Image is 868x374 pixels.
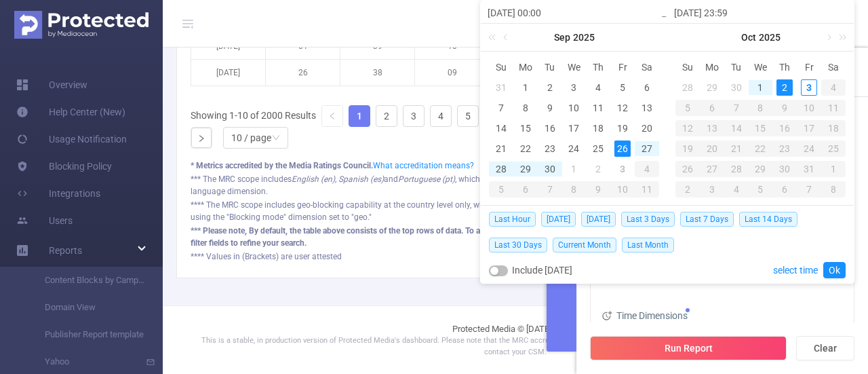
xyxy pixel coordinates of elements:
[486,24,503,51] a: Last year (Control + left)
[724,98,749,118] td: October 7, 2025
[538,98,562,118] td: September 9, 2025
[772,57,797,77] th: Thu
[542,141,558,157] div: 23
[489,238,547,253] span: Last 30 Days
[772,61,797,73] span: Th
[679,79,696,96] div: 28
[27,267,146,294] a: Content Blocks by Campaign
[398,174,455,184] i: Portuguese (pt)
[700,98,724,118] td: October 6, 2025
[586,138,610,159] td: September 25, 2025
[538,57,562,77] th: Tue
[822,24,834,51] a: Next month (PageDown)
[191,225,561,249] div: *** Please note, By default, the table above consists of the top rows of data. To access all data...
[542,79,558,96] div: 2
[541,212,576,227] span: [DATE]
[601,310,688,321] span: Time Dimensions
[675,118,700,138] td: October 12, 2025
[566,141,582,157] div: 24
[566,79,582,96] div: 3
[493,161,509,177] div: 28
[724,77,749,98] td: September 30, 2025
[431,106,451,126] a: 4
[458,106,478,126] a: 5
[553,24,572,51] a: Sep
[821,79,846,96] div: 4
[610,61,635,73] span: Fr
[231,128,271,148] div: 10 / page
[797,98,821,118] td: October 10, 2025
[292,174,384,184] i: English (en), Spanish (es)
[489,77,513,98] td: August 31, 2025
[740,24,757,51] a: Oct
[586,118,610,138] td: September 18, 2025
[749,161,773,177] div: 29
[772,77,797,98] td: October 2, 2025
[724,179,749,200] td: November 4, 2025
[772,159,797,179] td: October 30, 2025
[553,238,616,253] span: Current Month
[821,179,846,200] td: November 8, 2025
[272,134,280,143] i: icon: down
[675,138,700,159] td: October 19, 2025
[724,100,749,116] div: 7
[349,105,370,127] li: 1
[639,141,655,157] div: 27
[562,77,587,98] td: September 3, 2025
[403,106,424,126] a: 3
[562,57,587,77] th: Wed
[191,60,265,86] p: [DATE]
[610,181,635,198] div: 10
[772,100,797,116] div: 9
[728,79,745,96] div: 30
[772,161,797,177] div: 30
[675,181,700,198] div: 2
[586,98,610,118] td: September 11, 2025
[797,159,821,179] td: October 31, 2025
[821,138,846,159] td: October 25, 2025
[16,207,73,234] a: Users
[635,61,659,73] span: Sa
[724,120,749,136] div: 14
[191,127,212,149] li: Next Page
[635,181,659,198] div: 11
[674,5,847,21] input: End date
[821,159,846,179] td: November 1, 2025
[493,79,509,96] div: 31
[675,179,700,200] td: November 2, 2025
[773,257,818,283] a: select time
[16,153,112,180] a: Blocking Policy
[517,100,534,116] div: 8
[700,61,724,73] span: Mo
[797,181,821,198] div: 7
[724,57,749,77] th: Tue
[739,212,797,227] span: Last 14 Days
[724,181,749,198] div: 4
[14,11,149,39] img: Protected Media
[586,77,610,98] td: September 4, 2025
[797,61,821,73] span: Fr
[772,98,797,118] td: October 9, 2025
[590,79,606,96] div: 4
[457,105,479,127] li: 5
[489,57,513,77] th: Sun
[704,79,720,96] div: 29
[513,159,538,179] td: September 29, 2025
[197,335,834,358] p: This is a stable, in production version of Protected Media's dashboard. Please note that the MRC ...
[749,118,773,138] td: October 15, 2025
[376,105,397,127] li: 2
[797,100,821,116] div: 10
[590,336,787,360] button: Run Report
[197,134,205,143] i: icon: right
[610,57,635,77] th: Fri
[321,105,343,127] li: Previous Page
[430,105,452,127] li: 4
[538,181,562,198] div: 7
[16,180,100,207] a: Integrations
[415,60,489,86] p: 09
[821,77,846,98] td: October 4, 2025
[517,120,534,136] div: 15
[489,98,513,118] td: September 7, 2025
[797,120,821,136] div: 17
[700,161,724,177] div: 27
